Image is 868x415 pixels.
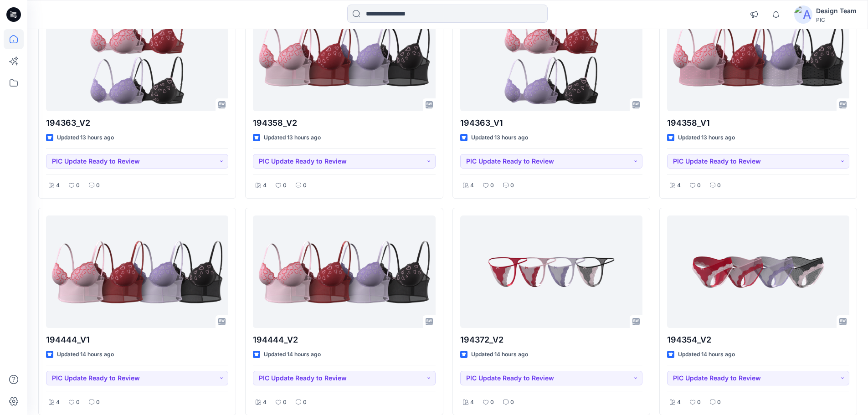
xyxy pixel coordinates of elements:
p: 0 [697,398,701,407]
p: 4 [470,181,474,190]
p: 194363_V1 [460,117,642,129]
p: 0 [76,181,80,190]
div: PIC [816,16,857,23]
p: 4 [677,398,681,407]
p: 194372_V2 [460,333,642,346]
p: 194363_V2 [46,117,228,129]
p: 0 [510,181,514,190]
p: 0 [303,398,307,407]
a: 194444_V2 [253,215,435,328]
p: 0 [490,181,494,190]
div: Design Team [816,5,857,16]
p: Updated 13 hours ago [678,133,735,143]
p: 0 [283,398,287,407]
a: 194444_V1 [46,215,228,328]
p: 0 [96,398,100,407]
p: 0 [510,398,514,407]
p: 0 [490,398,494,407]
p: 4 [56,398,60,407]
p: 0 [283,181,287,190]
p: Updated 14 hours ago [264,350,321,359]
p: 4 [677,181,681,190]
p: 4 [470,398,474,407]
p: 0 [76,398,80,407]
p: 194354_V2 [667,333,849,346]
p: 4 [263,181,267,190]
p: Updated 14 hours ago [57,350,114,359]
a: 194354_V2 [667,215,849,328]
p: Updated 13 hours ago [471,133,528,143]
a: 194372_V2 [460,215,642,328]
p: Updated 14 hours ago [678,350,735,359]
p: 194444_V2 [253,333,435,346]
p: 0 [717,398,721,407]
p: 194358_V1 [667,117,849,129]
p: 194444_V1 [46,333,228,346]
p: 4 [263,398,267,407]
p: Updated 14 hours ago [471,350,528,359]
p: 194358_V2 [253,117,435,129]
p: 0 [96,181,100,190]
p: Updated 13 hours ago [57,133,114,143]
p: 0 [697,181,701,190]
p: 0 [303,181,307,190]
p: 0 [717,181,721,190]
p: 4 [56,181,60,190]
img: avatar [794,5,812,24]
p: Updated 13 hours ago [264,133,321,143]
